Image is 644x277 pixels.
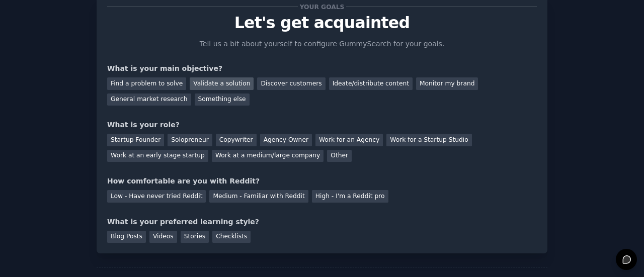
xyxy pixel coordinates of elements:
div: Copywriter [216,134,257,146]
div: Solopreneur [168,134,212,146]
div: Discover customers [257,77,325,90]
div: How comfortable are you with Reddit? [107,176,537,187]
div: Work for an Agency [315,134,383,146]
div: Validate a solution [190,77,254,90]
div: High - I'm a Reddit pro [312,190,388,203]
p: Tell us a bit about yourself to configure GummySearch for your goals. [195,39,449,49]
div: Blog Posts [107,231,146,243]
div: Something else [195,94,250,106]
div: Agency Owner [260,134,312,146]
div: Medium - Familiar with Reddit [209,190,308,203]
div: Stories [181,231,209,243]
div: Startup Founder [107,134,164,146]
div: General market research [107,94,191,106]
span: Your goals [298,2,346,12]
div: Monitor my brand [416,77,478,90]
div: Work at an early stage startup [107,150,208,162]
div: Ideate/distribute content [329,77,413,90]
p: Let's get acquainted [107,14,537,32]
div: Checklists [212,231,251,243]
div: Work for a Startup Studio [386,134,471,146]
div: Other [327,150,352,162]
div: What is your main objective? [107,63,537,74]
div: Low - Have never tried Reddit [107,190,206,203]
div: What is your role? [107,120,537,130]
div: Find a problem to solve [107,77,186,90]
div: Videos [149,231,177,243]
div: What is your preferred learning style? [107,217,537,227]
div: Work at a medium/large company [212,150,324,162]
